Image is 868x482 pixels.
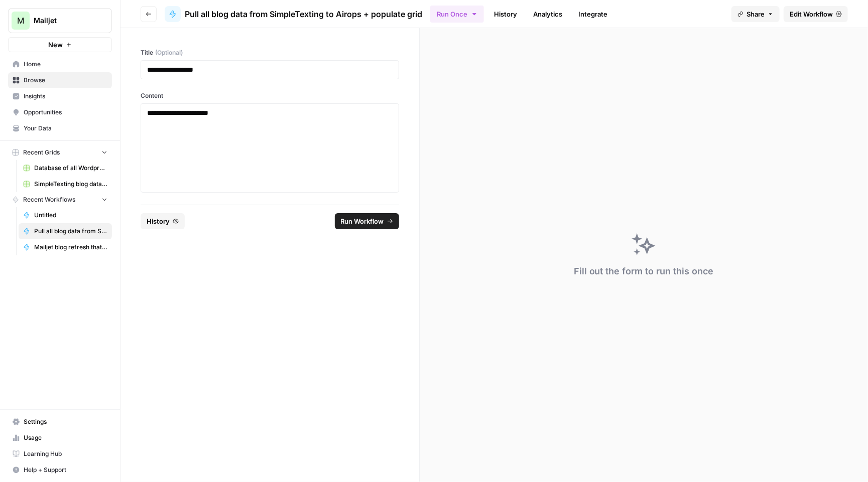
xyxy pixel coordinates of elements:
[8,414,112,430] a: Settings
[24,124,107,133] span: Your Data
[19,176,112,192] a: SimpleTexting blog database
[8,446,112,462] a: Learning Hub
[19,160,112,176] a: Database of all Wordpress media
[8,37,112,52] button: New
[17,15,24,27] span: M
[155,48,183,57] span: (Optional)
[147,216,170,226] span: History
[24,465,107,474] span: Help + Support
[34,16,94,26] span: Mailjet
[34,243,107,252] span: Mailjet blog refresh that doesn't change HTML
[34,180,107,189] span: SimpleTexting blog database
[527,6,568,22] a: Analytics
[141,48,399,57] label: Title
[24,449,107,458] span: Learning Hub
[8,145,112,160] button: Recent Grids
[19,239,112,255] a: Mailjet blog refresh that doesn't change HTML
[19,223,112,239] a: Pull all blog data from SimpleTexting to Airops + populate grid
[8,430,112,446] a: Usage
[790,9,833,19] span: Edit Workflow
[48,40,63,50] span: New
[8,120,112,136] a: Your Data
[8,8,112,33] button: Workspace: Mailjet
[24,417,107,426] span: Settings
[19,207,112,223] a: Untitled
[185,8,422,20] span: Pull all blog data from SimpleTexting to Airops + populate grid
[23,195,75,204] span: Recent Workflows
[784,6,848,22] a: Edit Workflow
[24,433,107,442] span: Usage
[8,72,112,88] a: Browse
[731,6,780,22] button: Share
[34,227,107,236] span: Pull all blog data from SimpleTexting to Airops + populate grid
[23,148,60,157] span: Recent Grids
[341,216,384,226] span: Run Workflow
[165,6,422,22] a: Pull all blog data from SimpleTexting to Airops + populate grid
[8,462,112,478] button: Help + Support
[747,9,765,19] span: Share
[8,56,112,72] a: Home
[141,91,399,100] label: Content
[141,213,185,229] button: History
[488,6,523,22] a: History
[24,108,107,117] span: Opportunities
[8,88,112,104] a: Insights
[24,92,107,101] span: Insights
[34,211,107,220] span: Untitled
[24,76,107,85] span: Browse
[34,164,107,173] span: Database of all Wordpress media
[430,6,484,23] button: Run Once
[335,213,399,229] button: Run Workflow
[8,192,112,207] button: Recent Workflows
[574,264,714,278] div: Fill out the form to run this once
[8,104,112,120] a: Opportunities
[572,6,613,22] a: Integrate
[24,60,107,69] span: Home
